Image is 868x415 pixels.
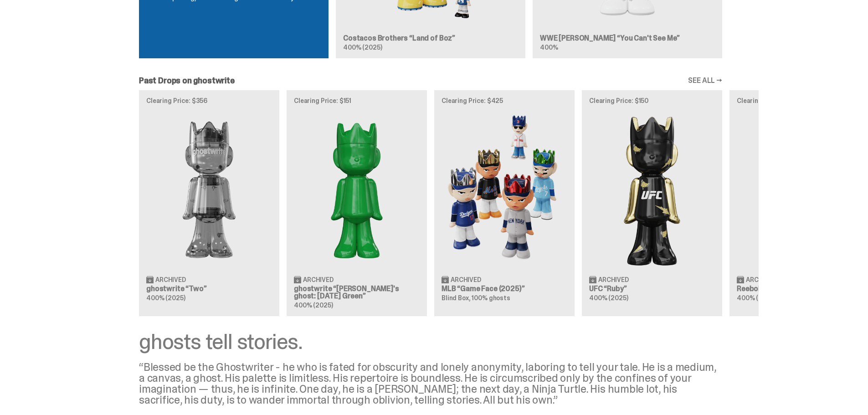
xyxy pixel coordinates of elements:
[294,97,420,104] p: Clearing Price: $151
[582,90,722,316] a: Clearing Price: $150 Ruby Archived
[155,277,186,283] span: Archived
[139,90,279,316] a: Clearing Price: $356 Two Archived
[442,285,567,292] h3: MLB “Game Face (2025)”
[294,111,420,268] img: Schrödinger's ghost: Sunday Green
[589,111,715,268] img: Ruby
[146,97,272,104] p: Clearing Price: $356
[737,294,776,302] span: 400% (2025)
[451,277,481,283] span: Archived
[540,43,558,51] span: 400%
[146,111,272,268] img: Two
[589,97,715,104] p: Clearing Price: $150
[343,35,518,42] h3: Costacos Brothers “Land of Boz”
[598,277,629,283] span: Archived
[737,97,863,104] p: Clearing Price: $100
[294,301,333,309] span: 400% (2025)
[294,285,420,300] h3: ghostwrite “[PERSON_NAME]'s ghost: [DATE] Green”
[146,285,272,292] h3: ghostwrite “Two”
[146,294,185,302] span: 400% (2025)
[139,77,235,85] h2: Past Drops on ghostwrite
[589,285,715,292] h3: UFC “Ruby”
[139,331,722,353] div: ghosts tell stories.
[746,277,776,283] span: Archived
[472,294,510,302] span: 100% ghosts
[688,77,722,84] a: SEE ALL →
[442,294,471,302] span: Blind Box,
[303,277,334,283] span: Archived
[343,43,382,51] span: 400% (2025)
[287,90,427,316] a: Clearing Price: $151 Schrödinger's ghost: Sunday Green Archived
[540,35,715,42] h3: WWE [PERSON_NAME] “You Can't See Me”
[737,285,863,292] h3: Reebok “Court Victory”
[442,97,567,104] p: Clearing Price: $425
[737,111,863,268] img: Court Victory
[589,294,628,302] span: 400% (2025)
[442,111,567,268] img: Game Face (2025)
[434,90,575,316] a: Clearing Price: $425 Game Face (2025) Archived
